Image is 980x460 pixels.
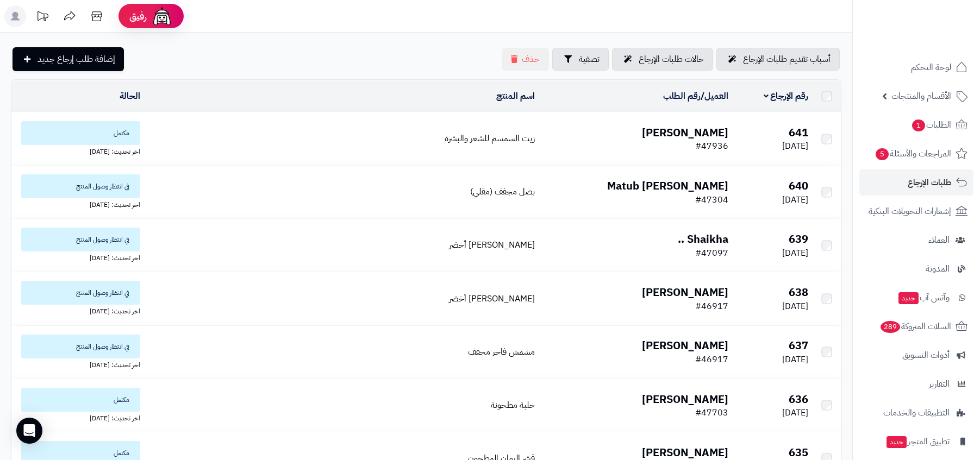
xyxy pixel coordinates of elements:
a: رقم الإرجاع [764,90,809,103]
span: 5 [876,148,889,160]
span: لوحة التحكم [911,60,951,75]
b: [PERSON_NAME] [642,284,728,300]
span: #46917 [695,300,728,313]
div: اخر تحديث: [DATE] [16,358,140,370]
td: / [539,80,733,112]
a: حالات طلبات الإرجاع [612,48,713,71]
div: اخر تحديث: [DATE] [16,412,140,423]
span: جديد [887,436,907,448]
span: #47097 [695,247,728,260]
a: أسباب تقديم طلبات الإرجاع [716,48,840,71]
b: [PERSON_NAME] [642,391,728,407]
a: لوحة التحكم [859,54,973,80]
a: تحديثات المنصة [29,5,56,30]
span: في انتظار وصول المنتج [21,335,140,358]
a: مشمش فاخر مجفف [468,345,535,358]
span: [DATE] [782,353,808,366]
span: [DATE] [782,140,808,153]
span: #47304 [695,193,728,206]
span: تصفية [579,53,600,66]
a: التقارير [859,371,973,397]
span: السلات المتروكة [879,319,951,334]
a: إضافة طلب إرجاع جديد [13,47,124,71]
a: وآتس آبجديد [859,285,973,311]
span: أدوات التسويق [902,348,950,363]
span: [DATE] [782,193,808,206]
span: أسباب تقديم طلبات الإرجاع [743,53,831,66]
a: التطبيقات والخدمات [859,400,973,426]
a: اسم المنتج [496,90,535,103]
b: 637 [789,337,808,354]
span: [DATE] [782,247,808,260]
a: رقم الطلب [663,90,701,103]
span: الطلبات [911,117,951,133]
span: [DATE] [782,406,808,419]
span: التطبيقات والخدمات [883,405,950,420]
span: رفيق [129,10,147,23]
span: [DATE] [782,300,808,313]
span: وآتس آب [897,290,950,305]
a: طلبات الإرجاع [859,169,973,196]
b: [PERSON_NAME] [642,337,728,354]
span: المراجعات والأسئلة [875,146,951,161]
span: إشعارات التحويلات البنكية [869,204,951,219]
b: [PERSON_NAME] [642,124,728,141]
b: 638 [789,284,808,300]
button: تصفية [552,48,609,71]
a: أدوات التسويق [859,342,973,368]
span: 1 [912,119,925,131]
span: المدونة [926,261,950,276]
a: العميل [704,90,728,103]
span: 289 [881,321,900,333]
span: العملاء [928,232,950,248]
span: #46917 [695,353,728,366]
span: #47936 [695,140,728,153]
span: الأقسام والمنتجات [891,89,951,104]
a: الحالة [120,90,140,103]
span: التقارير [929,376,950,392]
div: اخر تحديث: [DATE] [16,198,140,210]
img: logo-2.png [906,30,970,53]
span: مكتمل [21,388,140,412]
a: المراجعات والأسئلة5 [859,141,973,167]
span: في انتظار وصول المنتج [21,174,140,198]
span: #47703 [695,406,728,419]
div: Open Intercom Messenger [16,418,42,444]
a: حلبة مطحونة [491,399,535,412]
span: في انتظار وصول المنتج [21,281,140,305]
a: زيت السمسم للشعر والبشرة [445,132,535,145]
a: المدونة [859,256,973,282]
span: حالات طلبات الإرجاع [639,53,704,66]
span: حذف [522,53,540,66]
a: السلات المتروكة289 [859,313,973,339]
b: Matub [PERSON_NAME] [607,178,728,194]
b: 640 [789,178,808,194]
span: مكتمل [21,121,140,145]
div: اخر تحديث: [DATE] [16,305,140,316]
a: بصل مجفف (مقلي) [470,185,535,198]
span: إضافة طلب إرجاع جديد [38,53,115,66]
span: في انتظار وصول المنتج [21,228,140,251]
a: الطلبات1 [859,112,973,138]
a: تطبيق المتجرجديد [859,429,973,455]
b: 641 [789,124,808,141]
a: [PERSON_NAME] أخضر [449,238,535,251]
a: [PERSON_NAME] أخضر [449,292,535,305]
span: طلبات الإرجاع [908,175,951,190]
span: جديد [898,292,919,304]
img: ai-face.png [151,5,173,27]
a: إشعارات التحويلات البنكية [859,198,973,224]
div: اخر تحديث: [DATE] [16,251,140,263]
div: اخر تحديث: [DATE] [16,145,140,156]
b: 636 [789,391,808,407]
b: 639 [789,231,808,247]
button: حذف [502,48,549,71]
span: تطبيق المتجر [885,434,950,449]
a: العملاء [859,227,973,253]
b: Shaikha .. [678,231,728,247]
